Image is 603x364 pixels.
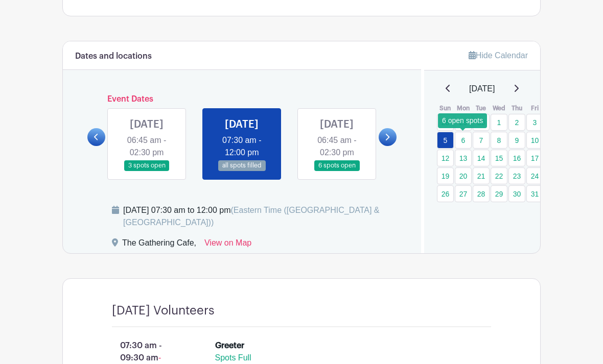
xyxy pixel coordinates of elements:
[437,150,454,166] a: 12
[526,114,543,131] a: 3
[508,150,525,166] a: 16
[105,94,379,104] h6: Event Dates
[469,83,495,95] span: [DATE]
[455,185,472,202] a: 27
[473,150,490,166] a: 14
[215,339,244,352] div: Greeter
[526,103,544,113] th: Fri
[526,167,543,184] a: 24
[469,51,528,60] a: Hide Calendar
[473,167,490,184] a: 21
[526,150,543,166] a: 17
[437,114,454,131] a: 28
[438,113,487,128] div: 6 open spots
[123,206,380,227] span: (Eastern Time ([GEOGRAPHIC_DATA] & [GEOGRAPHIC_DATA]))
[508,167,525,184] a: 23
[508,103,526,113] th: Thu
[437,132,454,149] a: 5
[204,237,251,253] a: View on Map
[491,185,507,202] a: 29
[437,167,454,184] a: 19
[473,185,490,202] a: 28
[215,353,251,362] span: Spots Full
[491,167,507,184] a: 22
[526,185,543,202] a: 31
[436,103,454,113] th: Sun
[455,167,472,184] a: 20
[455,150,472,166] a: 13
[454,103,472,113] th: Mon
[508,114,525,131] a: 2
[491,132,507,149] a: 8
[123,204,409,229] div: [DATE] 07:30 am to 12:00 pm
[491,114,507,131] a: 1
[490,103,508,113] th: Wed
[526,132,543,149] a: 10
[472,103,490,113] th: Tue
[75,52,152,61] h6: Dates and locations
[508,132,525,149] a: 9
[122,237,196,253] div: The Gathering Cafe,
[437,185,454,202] a: 26
[455,132,472,149] a: 6
[491,150,507,166] a: 15
[473,132,490,149] a: 7
[508,185,525,202] a: 30
[112,303,214,318] h4: [DATE] Volunteers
